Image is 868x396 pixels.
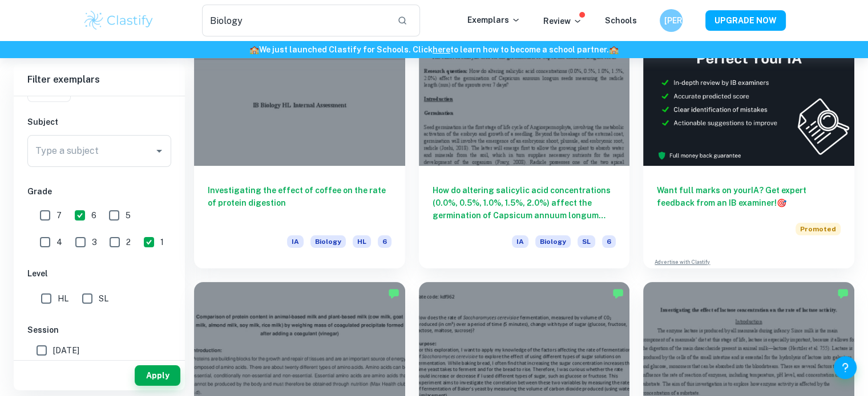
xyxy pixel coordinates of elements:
[777,198,786,207] span: 🎯
[56,236,62,248] span: 4
[578,235,595,248] span: SL
[2,43,866,56] h6: We just launched Clastify for Schools. Click to learn how to become a school partner.
[83,9,155,32] img: Clastify logo
[433,45,450,54] a: here
[99,292,108,305] span: SL
[602,235,616,248] span: 6
[249,45,259,54] span: 🏫
[194,8,405,268] a: Investigating the effect of coffee on the rate of protein digestionIABiologyHL6
[135,365,180,386] button: Apply
[202,5,389,36] input: Search for any exemplars...
[837,288,849,299] img: Marked
[643,8,854,268] a: Want full marks on yourIA? Get expert feedback from an IB examiner!PromotedAdvertise with Clastify
[664,14,677,27] h6: [PERSON_NAME]
[612,288,624,299] img: Marked
[151,143,167,159] button: Open
[208,184,391,222] h6: Investigating the effect of coffee on the rate of protein digestion
[58,292,68,305] span: HL
[27,185,171,198] h6: Grade
[419,8,630,268] a: How do altering salicylic acid concentrations (0.0%, 0.5%, 1.0%, 1.5%, 2.0%) affect the germinati...
[56,209,62,222] span: 7
[605,16,637,25] a: Schools
[287,235,304,248] span: IA
[14,64,185,96] h6: Filter exemplars
[27,324,171,336] h6: Session
[92,236,97,248] span: 3
[834,356,857,379] button: Help and Feedback
[535,235,571,248] span: Biology
[543,15,582,27] p: Review
[388,288,399,299] img: Marked
[126,236,131,248] span: 2
[657,184,841,209] h6: Want full marks on your IA ? Get expert feedback from an IB examiner!
[655,258,710,266] a: Advertise with Clastify
[643,8,854,166] img: Thumbnail
[660,9,683,32] button: [PERSON_NAME]
[27,267,171,280] h6: Level
[467,14,520,26] p: Exemplars
[160,236,164,248] span: 1
[609,45,619,54] span: 🏫
[310,235,346,248] span: Biology
[796,223,841,235] span: Promoted
[53,344,79,357] span: [DATE]
[378,235,391,248] span: 6
[353,235,371,248] span: HL
[512,235,528,248] span: IA
[126,209,131,222] span: 5
[705,10,786,31] button: UPGRADE NOW
[91,209,96,222] span: 6
[27,116,171,128] h6: Subject
[433,184,616,222] h6: How do altering salicylic acid concentrations (0.0%, 0.5%, 1.0%, 1.5%, 2.0%) affect the germinati...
